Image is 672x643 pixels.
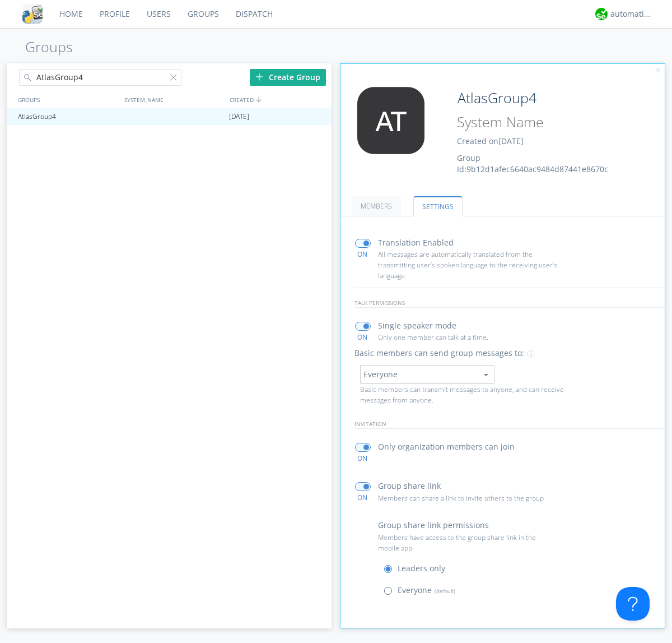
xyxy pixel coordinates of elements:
p: Everyone [398,584,455,596]
div: SYSTEM_NAME [122,91,227,108]
img: d2d01cd9b4174d08988066c6d424eccd [595,8,608,20]
button: Everyone [360,365,494,384]
div: automation+atlas [610,8,652,20]
div: ON [350,493,375,502]
a: SETTINGS [413,196,463,216]
a: AtlasGroup4[DATE] [7,108,332,125]
p: Members have access to the group share link in the mobile app [378,532,557,553]
iframe: Toggle Customer Support [616,587,650,621]
p: talk permissions [354,298,665,308]
p: Only organization members can join [378,441,515,453]
div: AtlasGroup4 [15,108,120,125]
span: (default) [432,587,455,595]
span: Group Id: 9b12d1afec6640ac9484d87441e8670c [457,152,608,174]
div: ON [350,454,375,463]
input: Search groups [19,69,181,86]
div: GROUPS [15,91,119,108]
p: Basic members can transmit messages to anyone, and can receive messages from anyone. [360,384,570,405]
img: plus.svg [255,73,263,81]
div: ON [350,332,375,342]
p: Translation Enabled [378,237,454,249]
p: All messages are automatically translated from the transmitting user’s spoken language to the rec... [378,249,557,281]
a: MEMBERS [352,196,401,216]
span: Created on [457,136,524,146]
div: CREATED [227,91,333,108]
img: 373638.png [349,87,433,154]
p: invitation [354,419,665,429]
p: Group share link permissions [378,519,489,531]
p: Group share link [378,480,441,492]
input: Group Name [453,87,634,109]
img: cddb5a64eb264b2086981ab96f4c1ba7 [22,4,43,24]
p: Single speaker mode [378,320,456,332]
div: ON [350,249,375,259]
span: [DATE] [229,108,249,125]
p: Members can share a link to invite others to the group [378,493,557,503]
p: Leaders only [398,562,445,575]
span: [DATE] [498,136,524,146]
p: Basic members can send group messages to: [354,347,524,359]
img: cancel.svg [654,67,662,75]
input: System Name [453,112,634,133]
p: Only one member can talk at a time. [378,332,557,343]
div: Create Group [250,69,326,86]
